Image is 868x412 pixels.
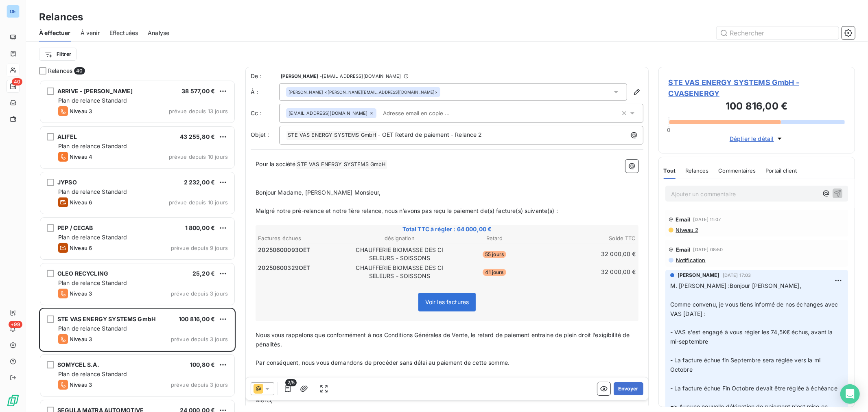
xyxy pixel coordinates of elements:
[765,167,797,174] span: Portail client
[285,379,297,386] span: 2/5
[670,282,801,289] span: M. [PERSON_NAME] :Bonjour [PERSON_NAME],
[352,234,446,243] th: désignation
[70,245,92,251] span: Niveau 6
[58,325,127,332] span: Plan de relance Standard
[256,207,558,214] span: Malgré notre pré-relance et notre 1ère relance, nous n’avons pas reçu le paiement de(s) facture(s...
[542,234,636,243] th: Solde TTC
[109,29,138,37] span: Effectuées
[675,257,706,263] span: Notification
[717,26,839,39] input: Rechercher
[352,245,446,263] td: CHAUFFERIE BIOMASSE DES CISELEURS - SOISSONS
[670,329,835,345] span: - VAS s'est engagé à vous régler les 74,5K€ échus, avant la mi-septembre
[258,264,310,272] span: 20250600329OET
[289,89,323,95] span: [PERSON_NAME]
[258,234,352,243] th: Factures échues
[58,97,127,104] span: Plan de relance Standard
[171,290,228,297] span: prévue depuis 3 jours
[185,224,215,231] span: 1 800,00 €
[670,301,840,317] span: Comme convenu, je vous tiens informé de nos échanges avec VAS [DATE] :
[58,142,127,149] span: Plan de relance Standard
[57,361,99,368] span: SOMYCEL S.A.
[256,160,295,167] span: Pour la société
[664,167,676,174] span: Tout
[289,89,437,95] div: <[PERSON_NAME][EMAIL_ADDRESS][DOMAIN_NAME]>
[251,72,279,80] span: De :
[190,361,215,368] span: 100,80 €
[171,245,228,251] span: prévue depuis 9 jours
[693,247,723,252] span: [DATE] 08:50
[542,245,636,263] td: 32 000,00 €
[483,269,506,276] span: 41 jours
[670,357,822,373] span: - La facture échue fin Septembre sera réglée vers la mi Octobre
[251,88,279,96] label: À :
[320,74,401,79] span: - [EMAIL_ADDRESS][DOMAIN_NAME]
[727,134,786,143] button: Déplier le détail
[179,316,215,322] span: 100 816,00 €
[425,298,469,305] span: Voir les factures
[257,225,637,233] span: Total TTC à régler : 64 000,00 €
[378,131,482,138] span: - OET Retard de paiement - Relance 2
[48,67,72,75] span: Relances
[181,88,215,94] span: 38 577,00 €
[669,77,845,99] span: STE VAS ENERGY SYSTEMS GmbH - CVASENERGY
[723,273,751,278] span: [DATE] 17:03
[58,370,127,377] span: Plan de relance Standard
[180,133,215,140] span: 43 255,80 €
[542,263,636,281] td: 32 000,00 €
[57,224,93,231] span: PEP / CECAB
[256,189,380,196] span: Bonjour Madame, [PERSON_NAME] Monsieur,
[58,279,127,286] span: Plan de relance Standard
[676,246,691,253] span: Email
[148,29,169,37] span: Analyse
[693,217,721,222] span: [DATE] 11:07
[730,134,774,143] span: Déplier le détail
[7,394,20,407] img: Logo LeanPay
[70,336,92,342] span: Niveau 3
[70,153,92,160] span: Niveau 4
[9,321,22,328] span: +99
[286,131,377,140] span: STE VAS ENERGY SYSTEMS GmbH
[719,167,756,174] span: Commentaires
[169,108,228,114] span: prévue depuis 13 jours
[7,5,20,18] div: OE
[251,131,269,138] span: Objet :
[74,67,85,75] span: 40
[70,290,92,297] span: Niveau 3
[448,234,542,243] th: Retard
[256,331,632,348] span: Nous vous rappelons que conformément à nos Conditions Générales de Vente, le retard de paiement e...
[58,188,127,195] span: Plan de relance Standard
[171,336,228,342] span: prévue depuis 3 jours
[258,246,310,254] span: 20250600093OET
[57,133,77,140] span: ALIFEL
[171,381,228,388] span: prévue depuis 3 jours
[57,316,155,322] span: STE VAS ENERGY SYSTEMS GmbH
[169,199,228,206] span: prévue depuis 10 jours
[70,108,92,114] span: Niveau 3
[81,29,100,37] span: À venir
[39,48,77,61] button: Filtrer
[57,179,77,186] span: JYPSO
[667,127,671,133] span: 0
[58,234,127,241] span: Plan de relance Standard
[678,272,719,279] span: [PERSON_NAME]
[614,382,643,395] button: Envoyer
[685,167,708,174] span: Relances
[70,199,92,206] span: Niveau 6
[39,80,236,412] div: grid
[676,216,691,223] span: Email
[70,381,92,388] span: Niveau 3
[192,270,215,277] span: 25,20 €
[483,251,506,258] span: 55 jours
[669,99,845,115] h3: 100 816,00 €
[256,359,509,366] span: Par conséquent, nous vous demandons de procéder sans délai au paiement de cette somme.
[675,227,698,233] span: Niveau 2
[39,10,83,24] h3: Relances
[251,109,279,117] label: Cc :
[169,153,228,160] span: prévue depuis 10 jours
[39,29,71,37] span: À effectuer
[12,78,22,85] span: 40
[289,111,367,116] span: [EMAIL_ADDRESS][DOMAIN_NAME]
[281,74,318,79] span: [PERSON_NAME]
[256,397,273,403] span: Merci,
[296,160,387,169] span: STE VAS ENERGY SYSTEMS GmbH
